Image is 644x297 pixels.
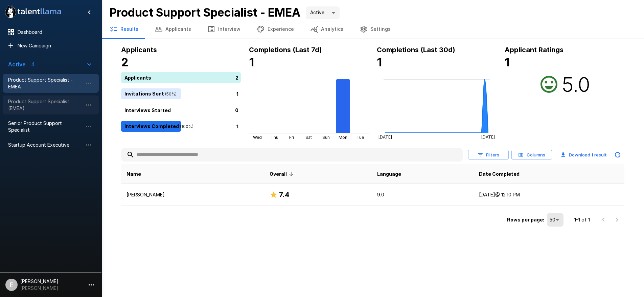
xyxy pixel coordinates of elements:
[481,134,495,140] tspan: [DATE]
[110,5,300,19] b: Product Support Specialist - EMEA
[547,213,563,227] div: 50
[249,20,302,39] button: Experience
[279,189,290,200] h6: 7.4
[479,170,520,178] span: Date Completed
[121,55,129,69] b: 2
[339,135,347,140] tspan: Mon
[199,20,249,39] button: Interview
[127,170,141,178] span: Name
[356,135,364,140] tspan: Tue
[377,191,468,198] p: 9.0
[377,55,382,69] b: 1
[289,135,294,140] tspan: Fri
[574,216,590,223] p: 1–1 of 1
[562,72,590,97] h2: 5.0
[468,150,509,160] button: Filters
[306,6,340,19] div: Active
[505,46,563,54] b: Applicant Ratings
[611,148,624,162] button: Updated Today - 6:44 AM
[306,135,312,140] tspan: Sat
[253,135,262,140] tspan: Wed
[235,106,238,113] p: 0
[351,20,399,39] button: Settings
[270,170,296,178] span: Overall
[271,135,278,140] tspan: Thu
[505,55,510,69] b: 1
[235,74,238,81] p: 2
[378,134,392,140] tspan: [DATE]
[249,46,322,54] b: Completions (Last 7d)
[377,46,455,54] b: Completions (Last 30d)
[249,55,254,69] b: 1
[121,46,157,54] b: Applicants
[236,90,238,97] p: 1
[474,184,624,206] td: [DATE] @ 12:10 PM
[302,20,351,39] button: Analytics
[507,216,544,223] p: Rows per page:
[127,191,259,198] p: [PERSON_NAME]
[146,20,199,39] button: Applicants
[591,152,593,157] b: 1
[558,148,609,162] button: Download 1 result
[101,20,146,39] button: Results
[236,123,238,130] p: 1
[511,150,552,160] button: Columns
[377,170,401,178] span: Language
[322,135,330,140] tspan: Sun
